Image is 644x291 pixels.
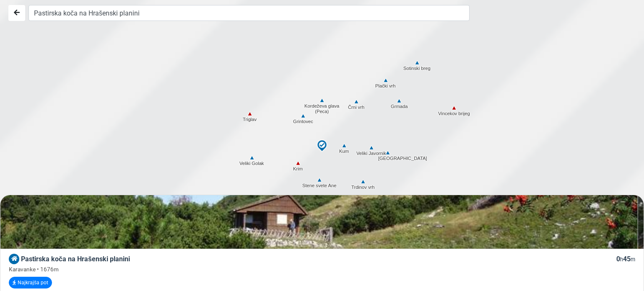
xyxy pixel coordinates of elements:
[616,255,635,263] span: 0 45
[620,256,623,263] small: h
[29,5,470,21] input: Iskanje...
[8,5,25,21] button: Nazaj
[9,265,635,273] div: Karavanke • 1676m
[9,277,52,288] button: Najkrajša pot
[631,256,635,263] small: m
[21,255,130,263] span: Pastirska koča na Hrašenski planini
